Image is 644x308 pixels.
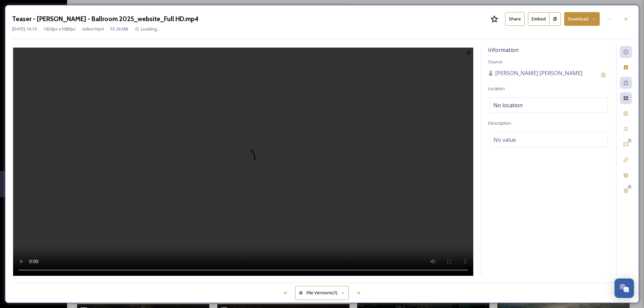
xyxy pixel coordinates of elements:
[614,279,634,298] button: Open Chat
[82,26,104,32] span: video/mp4
[564,12,600,26] button: Download
[12,14,199,24] h3: Teaser - [PERSON_NAME] - Ballroom 2025_website_Full HD.mp4
[493,101,523,109] span: No location
[488,46,519,54] span: Information
[627,138,632,143] div: 0
[488,120,511,126] span: Description
[141,26,160,32] span: Loading...
[505,12,525,26] button: Share
[43,26,75,32] span: 1920 px x 1080 px
[495,69,582,77] span: [PERSON_NAME] [PERSON_NAME]
[295,286,349,300] button: File Versions(1)
[488,59,502,65] span: Source
[110,26,128,32] span: 55.36 MB
[528,12,549,26] button: Embed
[488,85,505,91] span: Location
[627,185,632,189] div: 0
[12,26,37,32] span: [DATE] 14:19
[493,136,517,144] span: No value.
